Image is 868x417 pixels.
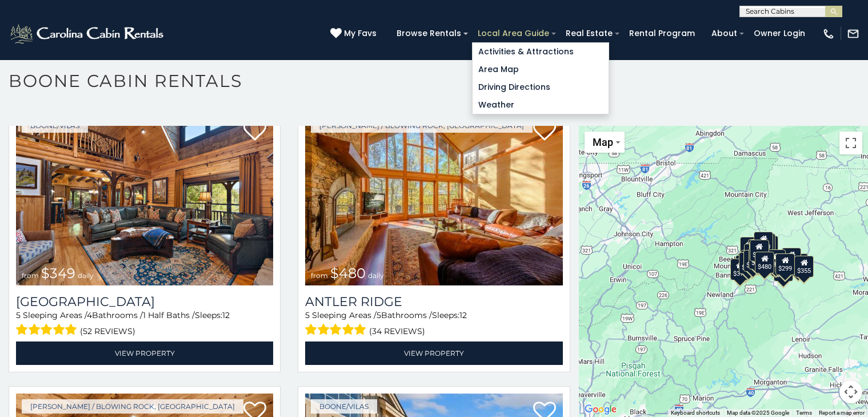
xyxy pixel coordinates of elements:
[774,260,793,281] div: $350
[706,25,743,42] a: About
[582,402,619,417] img: Google
[582,402,619,417] a: Open this area in Google Maps (opens a new window)
[748,25,811,42] a: Owner Login
[459,310,467,320] span: 12
[782,248,801,269] div: $930
[533,120,556,144] a: Add to favorites
[730,258,750,280] div: $375
[473,43,609,61] a: Activities & Attractions
[743,250,762,272] div: $395
[87,310,92,320] span: 4
[740,237,759,259] div: $635
[330,265,366,281] span: $480
[22,118,88,133] a: Boone/Vilas
[847,27,859,40] img: mail-regular-white.png
[311,399,377,414] a: Boone/Vilas
[759,236,778,257] div: $250
[143,310,195,320] span: 1 Half Baths /
[473,61,609,78] a: Area Map
[794,256,814,277] div: $355
[330,27,379,40] a: My Favs
[593,136,613,148] span: Map
[41,265,75,281] span: $349
[16,341,273,365] a: View Property
[311,271,328,280] span: from
[80,324,135,339] span: (52 reviews)
[305,294,562,309] a: Antler Ridge
[22,271,39,280] span: from
[305,113,562,285] a: Antler Ridge from $480 daily
[671,409,720,417] button: Keyboard shortcuts
[368,271,384,280] span: daily
[344,27,377,39] span: My Favs
[305,341,562,365] a: View Property
[755,251,774,273] div: $480
[16,294,273,309] a: [GEOGRAPHIC_DATA]
[9,22,167,45] img: White-1-2.png
[796,410,812,416] a: Terms (opens in new tab)
[585,132,625,153] button: Change map style
[305,309,562,339] div: Sleeping Areas / Bathrooms / Sleeps:
[473,96,609,114] a: Weather
[16,113,273,285] img: Diamond Creek Lodge
[560,25,618,42] a: Real Estate
[839,380,862,403] button: Map camera controls
[16,310,21,320] span: 5
[623,25,701,42] a: Rental Program
[754,231,773,253] div: $320
[766,249,786,271] div: $380
[472,25,555,42] a: Local Area Guide
[473,78,609,96] a: Driving Directions
[369,324,425,339] span: (34 reviews)
[749,248,768,269] div: $225
[305,310,310,320] span: 5
[22,399,243,414] a: [PERSON_NAME] / Blowing Rock, [GEOGRAPHIC_DATA]
[775,253,795,275] div: $299
[243,120,266,144] a: Add to favorites
[305,113,562,285] img: Antler Ridge
[78,271,94,280] span: daily
[839,132,862,154] button: Toggle fullscreen view
[749,240,769,261] div: $349
[739,252,758,273] div: $325
[822,27,835,40] img: phone-regular-white.png
[311,118,533,133] a: [PERSON_NAME] / Blowing Rock, [GEOGRAPHIC_DATA]
[16,309,273,339] div: Sleeping Areas / Bathrooms / Sleeps:
[727,410,789,416] span: Map data ©2025 Google
[377,310,381,320] span: 5
[16,113,273,285] a: Diamond Creek Lodge from $349 daily
[16,294,273,309] h3: Diamond Creek Lodge
[819,410,865,416] a: Report a map error
[222,310,230,320] span: 12
[391,25,467,42] a: Browse Rentals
